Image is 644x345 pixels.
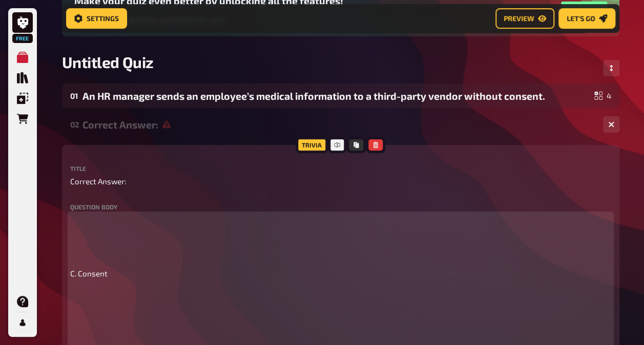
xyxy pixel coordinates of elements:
[495,8,554,29] button: Preview
[70,269,108,278] span: C. Consent
[70,165,611,171] label: Title
[70,176,127,187] span: Correct Answer:
[82,119,595,131] div: Correct Answer:
[558,8,615,29] button: Let's go
[349,139,363,150] button: Copy
[70,91,78,100] div: 01
[70,204,611,210] label: Question body
[296,137,328,153] div: Trivia
[567,15,595,22] span: Let's go
[70,120,78,129] div: 02
[66,8,127,29] button: Settings
[82,90,590,102] div: An HR manager sends an employee’s medical information to a third-party vendor without consent.
[603,60,619,76] button: Change Order
[87,15,119,22] span: Settings
[561,2,607,18] button: Upgrade now
[62,53,154,71] span: Untitled Quiz
[594,92,611,100] div: 4
[13,35,32,41] span: Free
[504,15,534,22] span: Preview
